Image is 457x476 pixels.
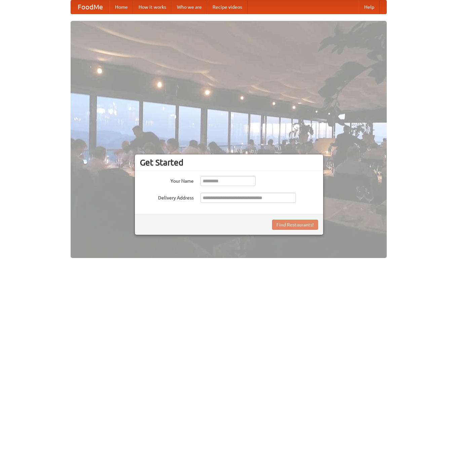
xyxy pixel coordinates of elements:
[133,0,172,14] a: How it works
[207,0,247,14] a: Recipe videos
[71,0,110,14] a: FoodMe
[140,157,318,168] h3: Get Started
[110,0,133,14] a: Home
[272,220,318,230] button: Find Restaurants!
[172,0,207,14] a: Who we are
[140,176,194,184] label: Your Name
[140,193,194,201] label: Delivery Address
[359,0,380,14] a: Help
